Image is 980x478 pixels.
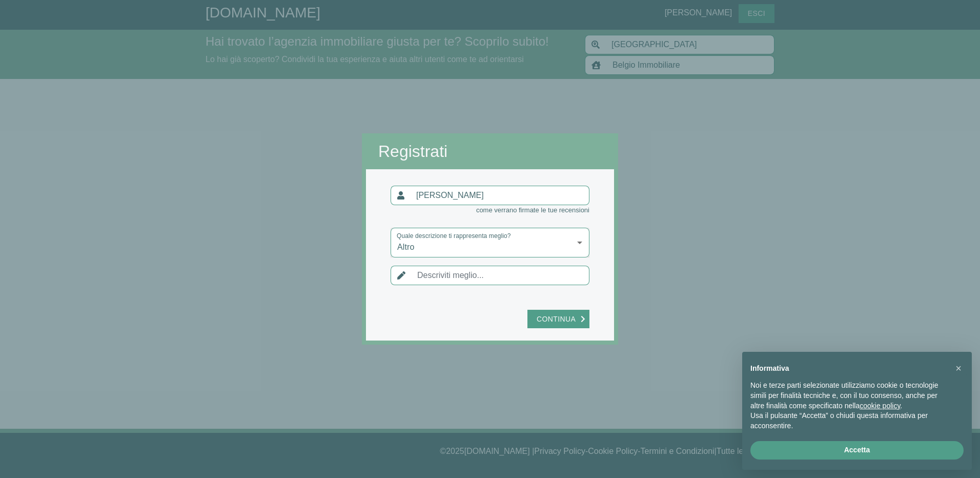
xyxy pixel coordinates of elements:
button: Accetta [750,441,964,460]
span: × [955,363,962,374]
h2: Registrati [378,142,602,161]
span: Continua [532,313,581,326]
input: Descriviti meglio... [411,266,589,285]
p: Noi e terze parti selezionate utilizziamo cookie o tecnologie simili per finalità tecniche e, con... [750,381,947,411]
input: Stefano Tonet [410,186,589,205]
button: Chiudi questa informativa [950,360,967,376]
h2: Informativa [750,364,947,373]
div: come verrano firmate le tue recensioni [391,205,589,215]
p: Usa il pulsante “Accetta” o chiudi questa informativa per acconsentire. [750,411,947,431]
div: Altro [391,228,589,257]
button: Continua [527,310,589,329]
a: cookie policy - il link si apre in una nuova scheda [860,402,900,410]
